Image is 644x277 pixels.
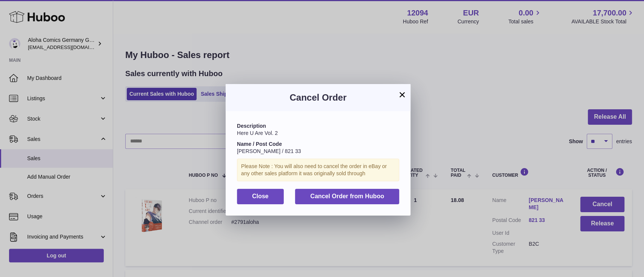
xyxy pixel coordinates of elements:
div: Please Note : You will also need to cancel the order in eBay or any other sales platform it was o... [237,159,399,181]
h3: Cancel Order [237,92,399,104]
span: Here U Are Vol. 2 [237,130,278,136]
button: Cancel Order from Huboo [295,189,399,204]
strong: Description [237,123,266,129]
button: × [398,90,407,99]
span: Close [252,193,269,199]
span: [PERSON_NAME] / 821 33 [237,148,301,154]
span: Cancel Order from Huboo [310,193,384,199]
strong: Name / Post Code [237,141,282,147]
button: Close [237,189,284,204]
